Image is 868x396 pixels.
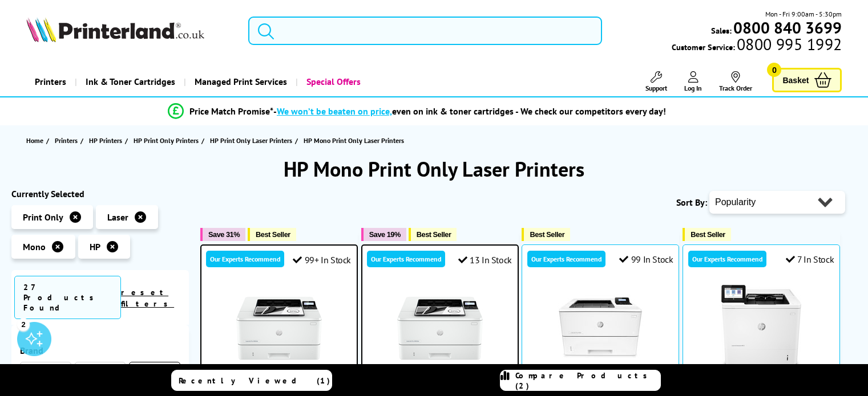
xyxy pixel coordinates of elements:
[691,230,725,239] span: Best Seller
[296,67,369,96] a: Special Offers
[684,84,702,92] span: Log In
[277,105,392,117] span: We won’t be beaten on price,
[684,71,702,92] a: Log In
[121,287,174,309] a: reset filters
[782,72,809,88] span: Basket
[530,230,564,239] span: Best Seller
[20,345,180,356] span: Brand
[236,362,322,373] a: HP LaserJet Pro 4002dn
[11,156,857,182] h1: HP Mono Print Only Laser Printers
[735,39,842,50] span: 0800 995 1992
[361,228,406,241] button: Save 19%
[55,134,78,146] span: Printers
[17,318,30,330] div: 2
[134,134,199,146] span: HP Print Only Printers
[304,136,404,145] span: HP Mono Print Only Laser Printers
[89,134,122,146] span: HP Printers
[558,285,643,370] img: HP LaserJet Pro M501dn
[210,134,295,146] a: HP Print Only Laser Printers
[732,22,842,33] a: 0800 840 3699
[134,134,201,146] a: HP Print Only Printers
[55,134,80,146] a: Printers
[89,134,125,146] a: HP Printers
[236,285,322,371] img: HP LaserJet Pro 4002dn
[75,67,184,96] a: Ink & Toner Cartridges
[11,188,189,199] div: Currently Selected
[719,71,752,92] a: Track Order
[26,67,75,96] a: Printers
[208,230,240,239] span: Save 31%
[26,17,204,42] img: Printerland Logo
[86,67,175,96] span: Ink & Toner Cartridges
[179,375,330,386] span: Recently Viewed (1)
[417,230,451,239] span: Best Seller
[293,254,351,266] div: 99+ In Stock
[765,9,842,19] span: Mon - Fri 9:00am - 5:30pm
[645,84,667,92] span: Support
[786,254,834,265] div: 7 In Stock
[672,39,842,52] span: Customer Service:
[558,361,643,373] a: HP LaserJet Pro M501dn
[409,228,457,241] button: Best Seller
[683,228,731,241] button: Best Seller
[718,361,804,373] a: HP LaserJet Enterprise M612dn
[527,251,605,267] div: Our Experts Recommend
[397,362,483,373] a: HP LaserJet Pro 4002dw
[256,230,290,239] span: Best Seller
[248,228,296,241] button: Best Seller
[369,230,401,239] span: Save 19%
[171,370,332,391] a: Recently Viewed (1)
[676,197,707,208] span: Sort By:
[645,71,667,92] a: Support
[688,251,766,267] div: Our Experts Recommend
[718,285,804,370] img: HP LaserJet Enterprise M612dn
[367,251,445,267] div: Our Experts Recommend
[6,101,828,121] li: modal_Promise
[23,241,46,252] span: Mono
[711,25,732,36] span: Sales:
[210,134,292,146] span: HP Print Only Laser Printers
[522,228,570,241] button: Best Seller
[500,370,661,391] a: Compare Products (2)
[200,228,245,241] button: Save 31%
[26,134,46,146] a: Home
[14,276,121,319] span: 27 Products Found
[772,68,842,92] a: Basket 0
[107,211,128,223] span: Laser
[206,251,284,267] div: Our Experts Recommend
[458,254,512,266] div: 13 In Stock
[26,17,234,44] a: Printerland Logo
[90,241,100,252] span: HP
[23,211,63,223] span: Print Only
[515,370,660,391] span: Compare Products (2)
[189,105,273,117] span: Price Match Promise*
[273,105,666,117] div: - even on ink & toner cartridges - We check our competitors every day!
[767,63,781,77] span: 0
[397,285,483,371] img: HP LaserJet Pro 4002dw
[733,17,842,38] b: 0800 840 3699
[184,67,296,96] a: Managed Print Services
[619,254,673,265] div: 99 In Stock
